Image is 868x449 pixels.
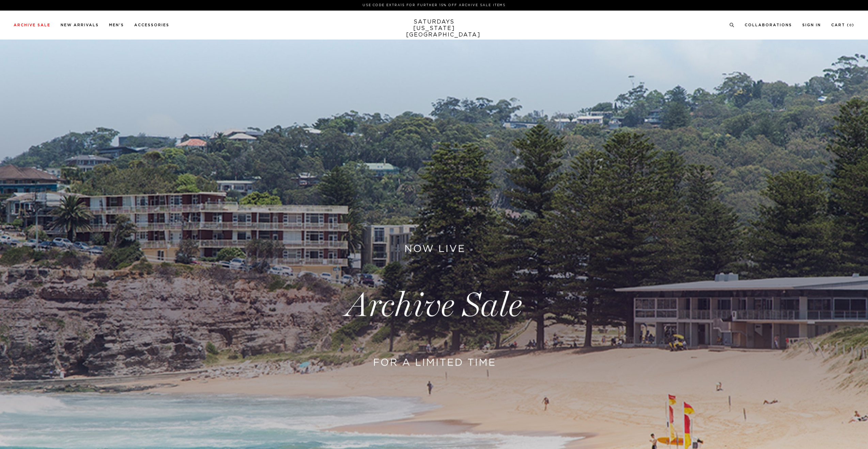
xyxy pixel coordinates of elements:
a: New Arrivals [61,23,99,27]
a: SATURDAYS[US_STATE][GEOGRAPHIC_DATA] [406,19,462,38]
a: Accessories [134,23,169,27]
a: Men's [109,23,124,27]
a: Sign In [802,23,821,27]
a: Archive Sale [14,23,50,27]
small: 0 [849,24,852,27]
a: Collaborations [745,23,792,27]
a: Cart (0) [831,23,854,27]
p: Use Code EXTRA15 for Further 15% Off Archive Sale Items [16,3,852,8]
